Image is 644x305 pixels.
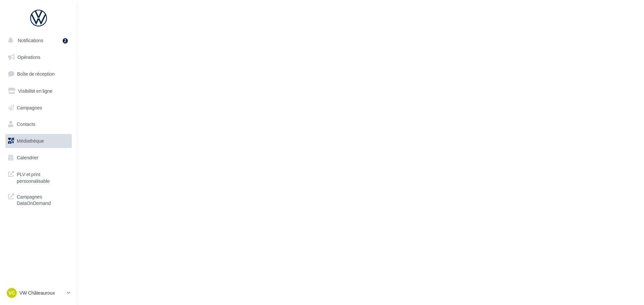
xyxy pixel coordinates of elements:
[4,117,73,131] a: Contacts
[19,290,64,296] p: VW Châteauroux
[17,71,55,77] span: Boîte de réception
[63,38,68,44] div: 2
[17,155,39,160] span: Calendrier
[17,104,42,110] span: Campagnes
[17,170,69,184] span: PLV et print personnalisable
[18,37,43,43] span: Notifications
[4,101,73,115] a: Campagnes
[4,67,73,81] a: Boîte de réception
[17,121,35,127] span: Contacts
[4,151,73,165] a: Calendrier
[4,189,73,209] a: Campagnes DataOnDemand
[4,134,73,148] a: Médiathèque
[4,50,73,64] a: Opérations
[18,88,52,94] span: Visibilité en ligne
[4,84,73,98] a: Visibilité en ligne
[8,290,15,296] span: VC
[4,33,70,48] button: Notifications 2
[17,138,44,144] span: Médiathèque
[17,192,69,207] span: Campagnes DataOnDemand
[4,167,73,187] a: PLV et print personnalisable
[17,54,40,60] span: Opérations
[5,287,72,299] a: VC VW Châteauroux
